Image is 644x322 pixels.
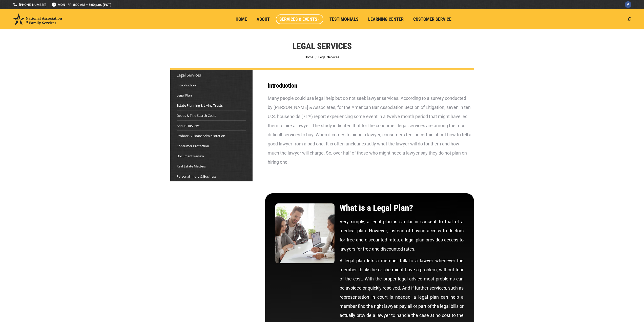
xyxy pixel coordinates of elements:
[368,16,404,22] span: Learning Center
[410,14,455,24] a: Customer Service
[413,16,451,22] span: Customer Service
[625,1,631,8] a: Facebook page opens in new window
[340,217,464,254] p: Very simply, a legal plan is similar in concept to that of a medical plan. However, instead of ha...
[13,2,46,7] a: [PHONE_NUMBER]
[340,203,464,212] h2: What is a Legal Plan?
[275,203,335,263] img: What is a legal plan?
[232,14,251,24] a: Home
[177,103,223,108] a: Estate Planning & Living Trusts
[305,55,313,59] a: Home
[177,154,204,159] a: Document Review
[177,72,246,78] div: Legal Services
[253,14,273,24] a: About
[13,13,62,25] img: National Association of Family Services
[177,174,216,179] a: Personal Injury & Business
[293,41,352,52] h1: Legal Services
[318,55,339,59] span: Legal Services
[257,16,270,22] span: About
[268,83,471,89] h3: Introduction
[329,16,359,22] span: Testimonials
[177,113,216,118] a: Deeds & Title Search Costs
[177,83,196,88] a: Introduction
[177,93,192,98] a: Legal Plan
[177,123,200,128] a: Annual Reviews
[236,16,247,22] span: Home
[268,94,471,167] div: Many people could use legal help but do not seek lawyer services. According to a survey conducted...
[326,14,362,24] a: Testimonials
[51,2,111,7] span: MON - FRI 8:00 AM – 5:00 p.m. (PST)
[177,143,209,148] a: Consumer Protection
[177,164,206,169] a: Real Estate Matters
[279,16,320,22] span: Services & Events
[365,14,407,24] a: Learning Center
[177,133,225,138] a: Probate & Estate Administration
